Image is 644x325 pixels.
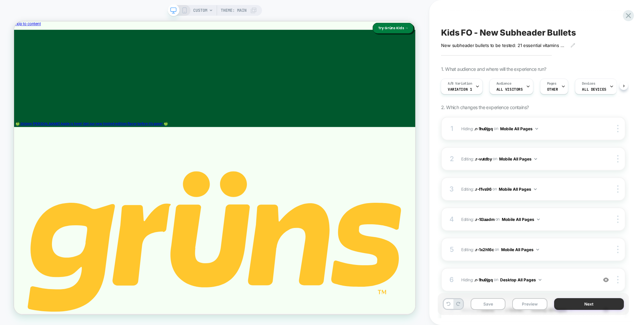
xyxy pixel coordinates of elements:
span: A/B Variation [448,81,472,86]
span: on [495,216,500,223]
img: down arrow [534,158,537,160]
span: Editing : [461,215,594,224]
div: 3 [448,183,455,195]
button: Mobile All Pages [501,245,539,254]
div: 1 [448,123,455,135]
img: close [617,276,619,283]
img: down arrow [534,188,537,190]
img: down arrow [539,279,541,281]
span: Editing : [461,245,594,254]
span: Theme: MAIN [221,5,247,16]
img: down arrow [535,128,538,130]
span: OTHER [547,87,558,92]
span: Kids FO - New Subheader Bullets [441,28,576,38]
span: CUSTOM [193,5,207,16]
img: close [617,185,619,193]
button: Mobile All Pages [499,185,537,193]
div: 4 [448,213,455,225]
span: Pages [547,81,556,86]
span: All Visitors [496,87,523,92]
span: on [494,276,498,283]
span: .r-1hu9jgq [474,277,493,282]
div: 5 [448,243,455,256]
span: .r-1hu9jgq [474,126,493,131]
span: on [495,246,499,253]
span: on [494,125,498,132]
img: close [617,246,619,253]
span: 2. Which changes the experience contains? [441,104,529,110]
button: Preview [512,298,547,310]
span: on [493,155,497,162]
div: 2 [448,153,455,165]
img: crossed eye [603,277,609,283]
span: .r-1l3aadm [475,217,494,222]
button: Mobile All Pages [502,215,540,224]
span: on [492,185,497,193]
span: Audience [496,81,512,86]
span: Variation 1 [448,87,472,92]
span: Devices [582,81,595,86]
span: .r-vutdby [475,156,492,161]
span: .r-ffvs96 [475,186,492,191]
span: 1. What audience and where will the experience run? [441,66,546,72]
img: down arrow [536,249,539,250]
button: Mobile All Pages [499,155,537,163]
span: Editing : [461,185,594,193]
img: close [617,125,619,132]
button: Mobile All Pages [500,125,538,133]
div: 6 [448,274,455,286]
img: close [617,155,619,162]
button: Next [554,298,624,310]
span: Editing : [461,155,594,163]
button: Desktop All Pages [500,276,541,284]
span: ALL DEVICES [582,87,606,92]
span: New subheader bullets to be tested: 21 essential vitamins from 100% organic fruits & veggiesSuppo... [441,43,566,48]
img: close [617,216,619,223]
span: Hiding : [461,276,594,284]
img: down arrow [537,219,540,220]
button: Save [471,298,505,310]
span: .r-1x2h16c [475,247,494,252]
span: Hiding : [461,125,594,133]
